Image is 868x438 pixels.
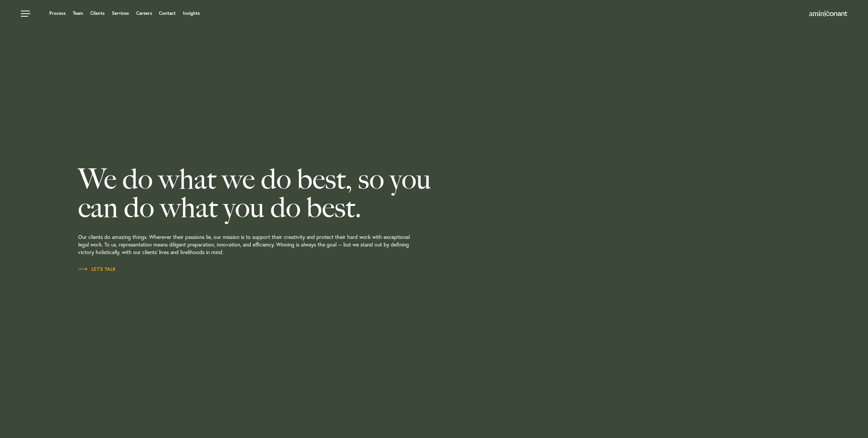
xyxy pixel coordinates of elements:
a: Team [73,11,83,16]
a: Let’s Talk [78,265,116,273]
p: Our clients do amazing things. Wherever their passions lie, our mission is to support their creat... [78,222,501,265]
a: Contact [159,11,176,16]
a: Clients [90,11,105,16]
span: Let’s Talk [78,267,116,272]
a: Insights [183,11,200,16]
h2: We do what we do best, so you can do what you do best. [78,165,501,222]
img: Amini & Conant [809,11,847,17]
a: Careers [136,11,152,16]
a: Services [112,11,129,16]
a: Process [49,11,66,16]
